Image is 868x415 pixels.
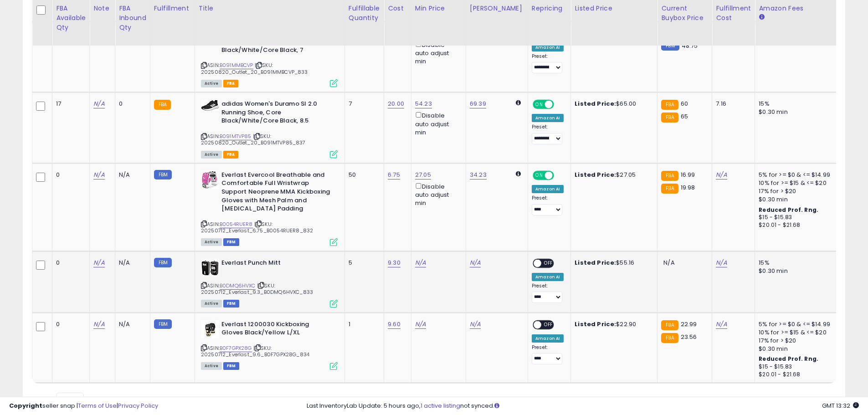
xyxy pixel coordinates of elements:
img: 519zu2IHdoL._SL40_.jpg [201,171,219,189]
div: Preset: [532,344,564,365]
b: Everlast Punch Mitt [221,259,332,270]
div: $20.01 - $21.68 [759,371,834,379]
div: 1 [349,320,377,328]
small: FBA [661,320,678,330]
div: 50 [349,171,377,179]
small: FBM [154,170,172,179]
b: Reduced Prof. Rng. [759,206,818,214]
span: 48.75 [682,41,698,50]
div: FBA inbound Qty [119,4,146,32]
span: Show: entries [39,395,104,404]
a: N/A [716,170,727,179]
div: $27.05 [575,171,650,179]
div: Last InventoryLab Update: 5 hours ago, not synced. [307,402,859,410]
span: OFF [541,321,556,328]
span: OFF [553,171,567,179]
div: Disable auto adjust min [415,181,459,208]
small: FBA [154,100,171,110]
b: Everlast Evercool Breathable and Comfortable Full Wristwrap Support Neoprene MMA Kickboxing Glove... [221,171,332,215]
div: Amazon AI [532,273,564,281]
a: B0F7GPX28G [220,344,252,352]
b: Listed Price: [575,258,616,267]
div: Preset: [532,124,564,144]
span: 19.98 [681,183,695,192]
b: Reduced Prof. Rng. [759,355,818,363]
a: 9.60 [388,320,401,329]
img: 41Udawjz9zL._SL40_.jpg [201,320,219,338]
small: FBM [154,319,172,329]
div: Listed Price [575,4,653,13]
div: 17 [56,100,82,108]
div: Title [199,4,341,13]
a: N/A [470,258,481,267]
div: Fulfillable Quantity [349,4,380,23]
div: 10% for >= $15 & <= $20 [759,328,834,337]
div: ASIN: [201,259,338,307]
div: Amazon Fees [759,4,837,13]
div: ASIN: [201,29,338,87]
b: Listed Price: [575,170,616,179]
div: $22.90 [575,320,650,328]
a: 27.05 [415,170,431,179]
b: adidas Women's Duramo Sl 2.0 Running Shoe, Core Black/White/Core Black, 8.5 [221,100,332,128]
div: $0.30 min [759,108,834,116]
a: N/A [716,258,727,267]
div: 7.16 [716,100,748,108]
div: 7 [349,100,377,108]
a: 69.39 [470,99,486,108]
div: $15 - $15.83 [759,214,834,221]
a: 34.23 [470,170,487,179]
div: Disable auto adjust min [415,110,459,137]
div: 5% for >= $0 & <= $14.99 [759,171,834,179]
small: FBA [661,171,678,181]
a: 1 active listing [421,401,460,410]
div: Current Buybox Price [661,4,708,23]
span: 65 [681,112,688,121]
span: FBA [223,151,239,159]
span: 16.99 [681,170,695,179]
div: 15% [759,100,834,108]
div: 5 [349,259,377,267]
span: 22.99 [681,320,697,328]
a: N/A [415,258,426,267]
a: N/A [415,320,426,329]
div: N/A [119,171,143,179]
div: N/A [119,320,143,328]
span: All listings currently available for purchase on Amazon [201,362,222,370]
span: FBM [223,238,240,246]
div: 0 [119,100,143,108]
a: B0DMQ6HVXC [220,282,256,290]
div: Preset: [532,283,564,303]
div: N/A [119,259,143,267]
div: Amazon AI [532,43,564,51]
span: | SKU: 20250820_Outlet_20_B091MTVP85_837 [201,133,306,146]
div: 0 [56,259,82,267]
span: ON [534,101,545,108]
span: 60 [681,99,688,108]
div: Disable auto adjust min [415,40,459,66]
a: N/A [93,170,104,179]
a: 54.23 [415,99,432,108]
span: | SKU: 20250712_Everlast_9.3_B0DMQ6HVXC_833 [201,282,313,296]
span: N/A [663,258,674,267]
span: ON [534,171,545,179]
span: All listings currently available for purchase on Amazon [201,238,222,246]
div: 0 [56,171,82,179]
div: ASIN: [201,320,338,369]
span: OFF [553,101,567,108]
a: B0054RUER8 [220,220,253,228]
div: Repricing [532,4,567,13]
div: Preset: [532,195,564,215]
div: FBA Available Qty [56,4,86,32]
div: Amazon AI [532,334,564,343]
span: All listings currently available for purchase on Amazon [201,80,222,87]
span: 2025-09-13 13:32 GMT [822,401,859,410]
span: OFF [541,259,556,267]
b: Everlast 1200030 Kickboxing Gloves Black/Yellow L/XL [221,320,332,339]
small: FBM [661,41,679,51]
small: FBM [154,258,172,267]
span: All listings currently available for purchase on Amazon [201,300,222,307]
b: Listed Price: [575,99,616,108]
div: Amazon AI [532,114,564,122]
a: 20.00 [388,99,404,108]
